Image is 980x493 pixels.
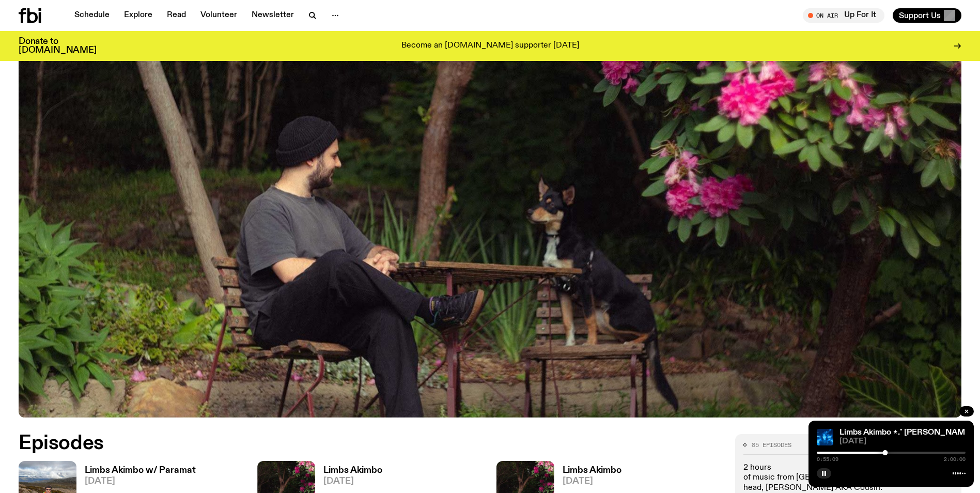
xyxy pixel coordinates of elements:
a: Newsletter [245,8,300,23]
a: Volunteer [194,8,243,23]
span: [DATE] [85,477,196,486]
span: Support Us [899,11,941,20]
span: [DATE] [839,438,966,445]
a: Read [161,8,192,23]
h3: Limbs Akimbo [323,466,382,475]
h2: Episodes [19,434,643,453]
span: [DATE] [563,477,621,486]
span: 85 episodes [752,442,791,448]
button: Support Us [893,8,961,23]
a: Schedule [68,8,116,23]
span: 2:00:00 [944,457,966,462]
p: Become an [DOMAIN_NAME] supporter [DATE] [401,41,579,51]
h3: Limbs Akimbo [563,466,621,475]
span: 0:55:09 [817,457,838,462]
p: 2 hours of music from [GEOGRAPHIC_DATA]'s Moonshoe Label head, [PERSON_NAME] AKA Cousin. [743,463,953,493]
span: [DATE] [323,477,382,486]
button: On AirUp For It [803,8,884,23]
h3: Donate to [DOMAIN_NAME] [19,37,97,55]
h3: Limbs Akimbo w/ Paramat [85,466,196,475]
a: Explore [118,8,159,23]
